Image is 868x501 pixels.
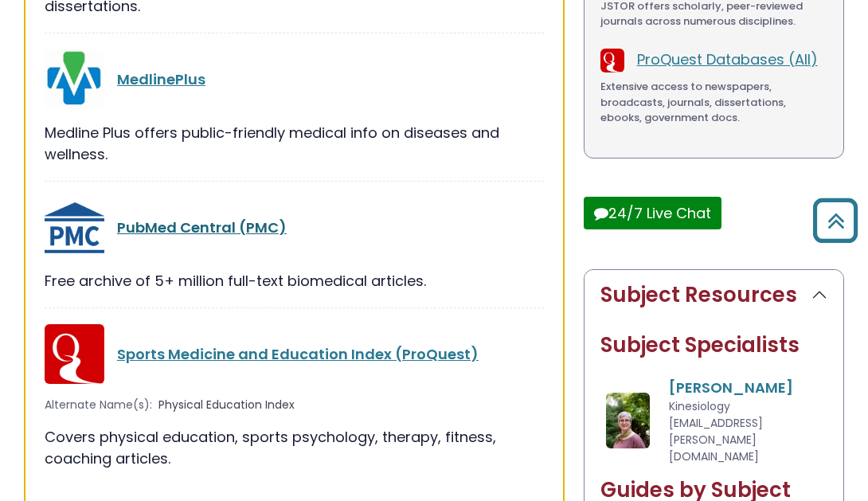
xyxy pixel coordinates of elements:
a: ProQuest Databases (All) [637,49,818,69]
a: PubMed Central (PMC) [117,217,287,237]
img: Francene Lewis [606,393,650,448]
span: Physical Education Index [158,397,295,413]
a: [PERSON_NAME] [669,378,793,397]
h2: Subject Specialists [600,333,827,358]
span: [EMAIL_ADDRESS][PERSON_NAME][DOMAIN_NAME] [669,415,763,464]
a: Sports Medicine and Education Index (ProQuest) [117,344,479,364]
div: Medline Plus offers public-friendly medical info on diseases and wellness. [45,122,544,165]
a: Back to Top [807,205,864,235]
div: Covers physical education, sports psychology, therapy, fitness, coaching articles. [45,426,544,469]
div: Free archive of 5+ million full-text biomedical articles. [45,270,544,292]
button: 24/7 Live Chat [584,197,721,229]
span: Kinesiology [669,398,730,414]
div: Extensive access to newspapers, broadcasts, journals, dissertations, ebooks, government docs. [600,79,827,126]
button: Subject Resources [585,270,843,320]
span: Alternate Name(s): [45,397,152,413]
a: MedlinePlus [117,69,205,89]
